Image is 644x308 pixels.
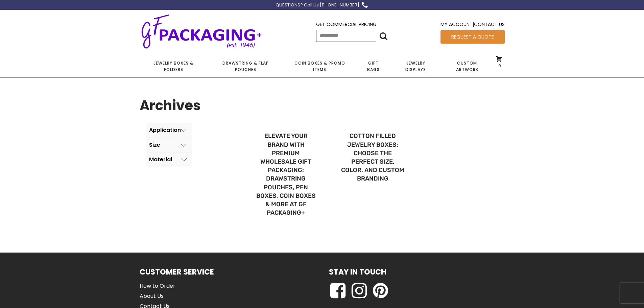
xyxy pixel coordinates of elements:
h1: Customer Service [140,266,214,278]
img: GF Packaging + - Established 1946 [140,13,263,50]
a: 0 [496,55,502,68]
a: Get Commercial Pricing [316,21,377,28]
a: Gift Bags [356,55,391,77]
h1: Stay in Touch [329,266,386,278]
span: 0 [497,63,501,69]
div: Application [149,127,181,133]
a: Coin Boxes & Promo Items [283,55,356,77]
div: Size [149,142,160,148]
a: Custom Artwork [441,55,493,77]
a: Jewelry Boxes & Folders [140,55,208,77]
div: QUESTIONS? Call Us [PHONE_NUMBER] [276,2,359,9]
a: Request a Quote [440,30,505,44]
button: Material [146,152,192,167]
div: | [440,21,505,30]
a: Cotton Filled Jewelry Boxes: Choose the Perfect Size, Color, and Custom Branding [340,132,405,183]
a: Elevate Your Brand with Premium Wholesale Gift Packaging: Drawstring Pouches, Pen Boxes, Coin Box... [254,132,319,217]
h1: Archives [140,95,201,116]
div: Material [149,157,172,163]
a: Drawstring & Flap Pouches [208,55,283,77]
a: How to Order [140,282,192,290]
a: Contact Us [474,21,505,28]
button: Size [146,138,192,152]
a: About Us [140,292,192,301]
button: Application [146,123,192,138]
a: My Account [440,21,473,28]
a: Jewelry Displays [391,55,441,77]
